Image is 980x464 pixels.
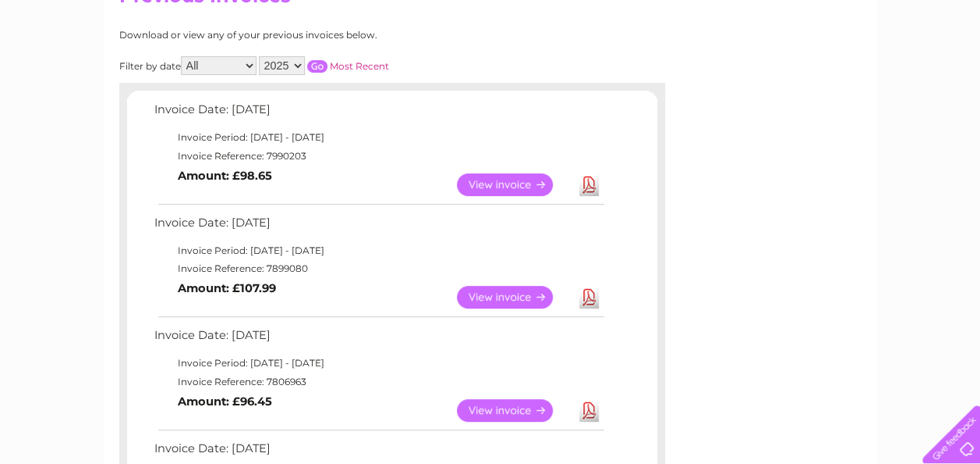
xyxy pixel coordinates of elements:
a: Download [579,286,599,309]
a: Contact [876,66,915,78]
td: Invoice Date: [DATE] [150,212,607,241]
a: View [457,286,571,309]
a: View [457,399,571,422]
a: 0333 014 3131 [686,8,794,27]
td: Invoice Period: [DATE] - [DATE] [150,241,607,260]
td: Invoice Date: [DATE] [150,99,607,128]
div: Download or view any of your previous invoices below. [119,30,529,41]
td: Invoice Reference: 7990203 [150,147,607,166]
img: logo.png [34,41,114,88]
a: Water [706,66,735,78]
td: Invoice Period: [DATE] - [DATE] [150,354,607,373]
td: Invoice Period: [DATE] - [DATE] [150,128,607,147]
a: Download [579,399,599,422]
b: Amount: £96.45 [178,394,272,409]
a: Log out [929,66,965,78]
b: Amount: £98.65 [178,169,272,183]
a: Download [579,173,599,196]
a: Energy [745,66,779,78]
td: Invoice Date: [DATE] [150,325,607,354]
a: Telecoms [788,66,835,78]
div: Clear Business is a trading name of Verastar Limited (registered in [GEOGRAPHIC_DATA] No. 3667643... [122,9,859,76]
td: Invoice Reference: 7899080 [150,259,607,278]
a: Most Recent [330,60,389,72]
b: Amount: £107.99 [178,281,276,295]
a: View [457,173,571,196]
a: Blog [844,66,867,78]
td: Invoice Reference: 7806963 [150,373,607,391]
div: Filter by date [119,56,529,75]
